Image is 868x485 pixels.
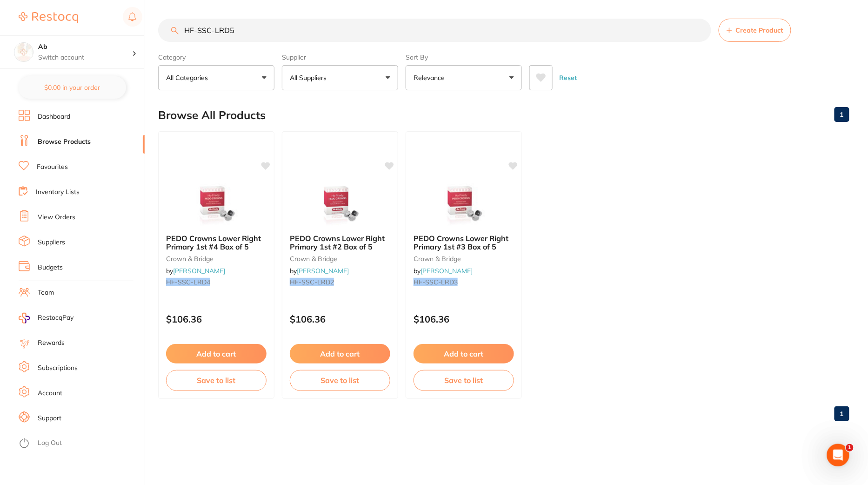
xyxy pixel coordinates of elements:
[19,313,30,323] img: RestocqPay
[406,53,522,61] label: Sort By
[414,314,514,324] p: $106.36
[158,53,274,61] label: Category
[38,53,132,62] p: Switch account
[158,65,274,90] button: All Categories
[166,234,261,251] span: PEDO Crowns Lower Right Primary 1st #4 Box of 5
[173,267,225,275] a: [PERSON_NAME]
[37,162,68,172] a: Favourites
[38,414,61,423] a: Support
[282,53,398,61] label: Supplier
[158,109,266,122] h2: Browse All Products
[36,188,80,197] a: Inventory Lists
[158,19,711,42] input: Search Products
[14,43,33,61] img: Ab
[290,370,390,391] button: Save to list
[290,267,349,275] span: by
[19,436,142,451] button: Log Out
[19,76,126,99] button: $0.00 in your order
[38,338,65,348] a: Rewards
[38,213,75,222] a: View Orders
[166,234,267,251] b: PEDO Crowns Lower Right Primary 1st #4 Box of 5
[297,267,349,275] a: [PERSON_NAME]
[166,314,267,324] p: $106.36
[166,73,212,82] p: All Categories
[186,180,247,227] img: PEDO Crowns Lower Right Primary 1st #4 Box of 5
[414,344,514,364] button: Add to cart
[835,404,849,423] a: 1
[19,313,73,323] a: RestocqPay
[38,364,78,373] a: Subscriptions
[827,444,849,466] iframe: Intercom live chat
[290,278,334,286] em: HF-SSC-LRD2
[166,255,267,263] small: crown & bridge
[19,7,78,28] a: Restocq Logo
[434,180,494,227] img: PEDO Crowns Lower Right Primary 1st #3 Box of 5
[414,255,514,263] small: crown & bridge
[719,19,791,42] button: Create Product
[736,27,783,34] span: Create Product
[290,344,390,364] button: Add to cart
[290,234,385,251] span: PEDO Crowns Lower Right Primary 1st #2 Box of 5
[38,238,65,247] a: Suppliers
[414,234,514,251] b: PEDO Crowns Lower Right Primary 1st #3 Box of 5
[310,180,370,227] img: PEDO Crowns Lower Right Primary 1st #2 Box of 5
[290,234,390,251] b: PEDO Crowns Lower Right Primary 1st #2 Box of 5
[38,42,132,52] h4: Ab
[166,278,210,286] em: HF-SSC-LRD4
[19,12,78,23] img: Restocq Logo
[414,73,448,82] p: Relevance
[282,65,398,90] button: All Suppliers
[414,370,514,391] button: Save to list
[421,267,473,275] a: [PERSON_NAME]
[414,278,458,286] em: HF-SSC-LRD3
[38,438,62,448] a: Log Out
[38,288,54,297] a: Team
[290,73,330,82] p: All Suppliers
[38,313,73,323] span: RestocqPay
[38,389,62,398] a: Account
[166,267,225,275] span: by
[556,65,580,90] button: Reset
[38,112,70,121] a: Dashboard
[290,255,390,263] small: crown & bridge
[166,370,267,391] button: Save to list
[406,65,522,90] button: Relevance
[166,344,267,364] button: Add to cart
[414,234,508,251] span: PEDO Crowns Lower Right Primary 1st #3 Box of 5
[38,263,63,272] a: Budgets
[290,314,390,324] p: $106.36
[414,267,473,275] span: by
[846,444,854,451] span: 1
[38,137,91,147] a: Browse Products
[835,105,849,124] a: 1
